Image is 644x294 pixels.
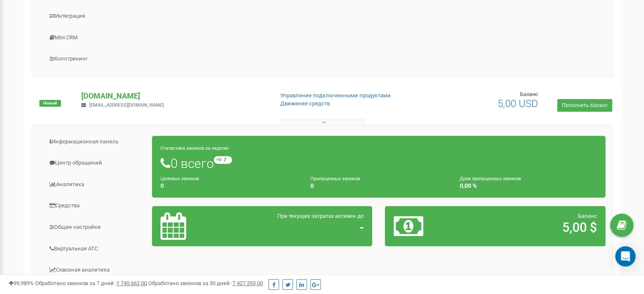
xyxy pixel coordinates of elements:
[39,217,152,238] a: Общие настройки
[39,174,152,195] a: Аналитика
[578,213,597,219] span: Баланс
[160,146,229,151] small: Статистика звонков за неделю
[81,91,266,102] p: [DOMAIN_NAME]
[460,183,597,189] h4: 0,00 %
[39,100,61,107] span: Новый
[39,49,152,69] a: Коллтрекинг
[232,220,364,234] h2: -
[557,99,612,112] a: Пополнить баланс
[520,91,538,97] span: Баланс
[460,176,521,181] small: Доля пропущенных звонков
[89,102,164,108] span: [EMAIL_ADDRESS][DOMAIN_NAME]
[160,183,298,189] h4: 0
[39,195,152,216] a: Средства
[277,213,364,219] span: При текущих затратах активен до
[280,100,330,107] a: Движение средств
[148,280,263,286] span: Обработано звонков за 30 дней :
[280,92,391,99] a: Управление подключенными продуктами
[232,280,263,286] u: 7 427 293,00
[35,280,147,286] span: Обработано звонков за 7 дней :
[310,176,360,181] small: Пропущенных звонков
[39,260,152,280] a: Сквозная аналитика
[39,27,152,48] a: Mini CRM
[160,176,199,181] small: Целевых звонков
[39,6,152,27] a: Интеграция
[39,153,152,173] a: Центр обращений
[8,280,34,286] span: 99,989%
[310,183,448,189] h4: 0
[466,220,597,234] h2: 5,00 $
[615,246,636,267] div: Open Intercom Messenger
[39,132,152,152] a: Информационная панель
[498,98,538,110] span: 5,00 USD
[214,156,232,164] small: +0
[39,239,152,259] a: Виртуальная АТС
[116,280,147,286] u: 1 745 662,00
[160,156,597,170] h1: 0 всего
